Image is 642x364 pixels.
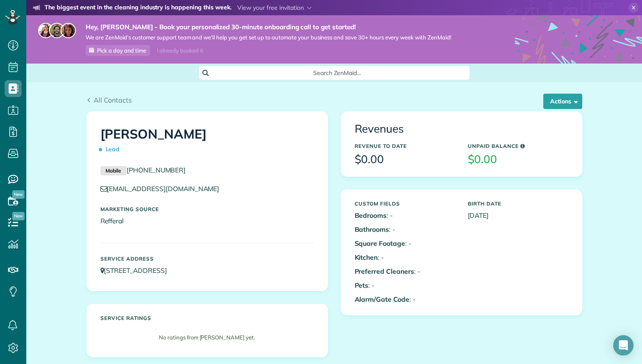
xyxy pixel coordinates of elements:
h3: Revenues [355,123,568,135]
p: No ratings from [PERSON_NAME] yet. [105,333,310,342]
span: New [12,212,25,220]
b: Kitchen [355,253,378,261]
p: : - [355,225,455,234]
p: : - [355,281,455,290]
h5: Service Address [100,256,314,261]
h5: Birth Date [468,201,568,206]
p: : - [355,239,455,248]
p: : - [355,295,455,304]
h1: [PERSON_NAME] [100,127,314,157]
b: Square Footage [355,239,405,247]
p: : - [355,253,455,262]
a: Mobile[PHONE_NUMBER] [100,166,186,174]
h3: $0.00 [468,153,568,166]
b: Alarm/Gate Code [355,295,409,303]
p: Refferal [100,216,314,226]
span: Lead [100,142,123,157]
small: Mobile [100,166,127,175]
b: Preferred Cleaners [355,267,414,275]
a: [STREET_ADDRESS] [100,266,175,275]
img: jorge-587dff0eeaa6aab1f244e6dc62b8924c3b6ad411094392a53c71c6c4a576187d.jpg [49,23,64,38]
span: We are ZenMaid’s customer support team and we’ll help you get set up to automate your business an... [86,34,451,41]
img: michelle-19f622bdf1676172e81f8f8fba1fb50e276960ebfe0243fe18214015130c80e4.jpg [61,23,76,38]
span: New [12,190,25,199]
b: Bathrooms [355,225,389,233]
h5: Service ratings [100,315,314,321]
p: [DATE] [468,211,568,220]
div: Open Intercom Messenger [613,335,634,356]
b: Pets [355,281,369,289]
h5: Revenue to Date [355,143,455,149]
div: I already booked it [152,45,208,56]
img: maria-72a9807cf96188c08ef61303f053569d2e2a8a1cde33d635c8a3ac13582a053d.jpg [38,23,53,38]
button: Actions [543,94,582,109]
h5: Custom Fields [355,201,455,206]
a: [EMAIL_ADDRESS][DOMAIN_NAME] [100,184,228,193]
a: All Contacts [86,95,132,105]
p: : - [355,211,455,220]
a: Pick a day and time [86,45,150,56]
h3: $0.00 [355,153,455,166]
p: : - [355,267,455,276]
b: Bedrooms [355,211,387,220]
strong: The biggest event in the cleaning industry is happening this week. [44,3,231,13]
strong: Hey, [PERSON_NAME] - Book your personalized 30-minute onboarding call to get started! [86,23,451,31]
span: Pick a day and time [97,47,146,54]
span: All Contacts [94,96,132,104]
h5: Marketing Source [100,206,314,212]
h5: Unpaid Balance [468,143,568,149]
